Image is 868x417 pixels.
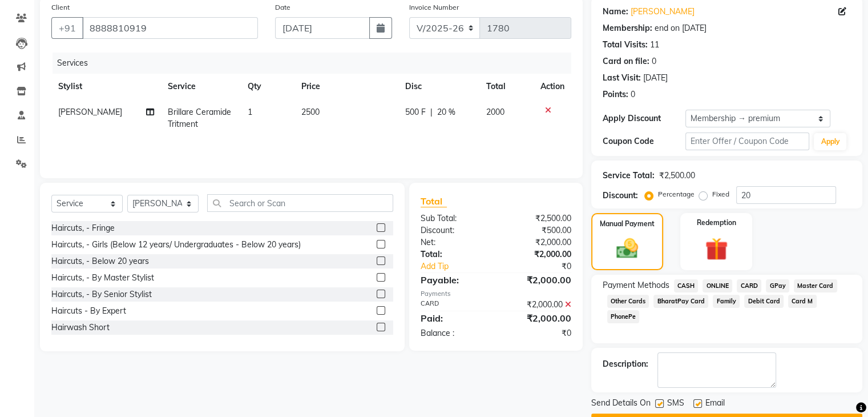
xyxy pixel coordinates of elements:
[294,74,398,99] th: Price
[161,74,241,99] th: Service
[496,212,580,224] div: ₹2,500.00
[496,327,580,339] div: ₹0
[603,72,641,84] div: Last Visit:
[603,89,628,101] div: Points:
[712,189,729,199] label: Fixed
[600,219,655,229] label: Manual Payment
[51,222,115,234] div: Haircuts, - Fringe
[51,17,83,39] button: +91
[405,106,426,118] span: 500 F
[51,74,161,99] th: Stylist
[51,322,110,334] div: Hairwash Short
[766,279,789,292] span: GPay
[631,89,635,101] div: 0
[53,53,580,74] div: Services
[486,107,504,117] span: 2000
[412,224,496,236] div: Discount:
[652,55,656,67] div: 0
[437,106,455,118] span: 20 %
[737,279,761,292] span: CARD
[603,22,652,34] div: Membership:
[703,279,732,292] span: ONLINE
[659,170,695,182] div: ₹2,500.00
[51,255,149,267] div: Haircuts, - Below 20 years
[697,218,736,228] label: Redemption
[412,311,496,325] div: Paid:
[412,248,496,260] div: Total:
[607,310,640,323] span: PhonePe
[603,6,628,18] div: Name:
[643,72,668,84] div: [DATE]
[241,74,294,99] th: Qty
[51,239,301,251] div: Haircuts, - Girls (Below 12 years/ Undergraduates - Below 20 years)
[421,289,571,299] div: Payments
[51,2,70,13] label: Client
[794,279,837,292] span: Master Card
[603,279,669,291] span: Payment Methods
[603,358,648,370] div: Description:
[631,6,695,18] a: [PERSON_NAME]
[534,74,571,99] th: Action
[409,2,459,13] label: Invoice Number
[496,311,580,325] div: ₹2,000.00
[168,107,231,129] span: Brillare Ceramide Tritment
[51,305,126,317] div: Haircuts - By Expert
[248,107,252,117] span: 1
[496,248,580,260] div: ₹2,000.00
[658,189,695,199] label: Percentage
[667,397,684,411] span: SMS
[603,113,685,125] div: Apply Discount
[685,133,810,150] input: Enter Offer / Coupon Code
[698,235,735,263] img: _gift.svg
[607,295,649,308] span: Other Cards
[655,22,706,34] div: end on [DATE]
[51,272,154,284] div: Haircuts, - By Master Stylist
[51,288,152,300] div: Haircuts, - By Senior Stylist
[479,74,534,99] th: Total
[412,236,496,248] div: Net:
[814,133,846,150] button: Apply
[207,194,393,212] input: Search or Scan
[412,299,496,311] div: CARD
[591,397,651,411] span: Send Details On
[82,17,258,39] input: Search by Name/Mobile/Email/Code
[496,236,580,248] div: ₹2,000.00
[674,279,699,292] span: CASH
[496,224,580,236] div: ₹500.00
[58,107,122,117] span: [PERSON_NAME]
[713,295,740,308] span: Family
[510,260,579,272] div: ₹0
[412,260,510,272] a: Add Tip
[603,55,649,67] div: Card on file:
[412,212,496,224] div: Sub Total:
[603,170,655,182] div: Service Total:
[430,106,433,118] span: |
[788,295,817,308] span: Card M
[650,39,659,51] div: 11
[412,273,496,287] div: Payable:
[653,295,708,308] span: BharatPay Card
[421,195,447,207] span: Total
[744,295,784,308] span: Debit Card
[609,236,645,261] img: _cash.svg
[301,107,320,117] span: 2500
[603,190,638,202] div: Discount:
[496,273,580,287] div: ₹2,000.00
[603,135,685,147] div: Coupon Code
[275,2,290,13] label: Date
[412,327,496,339] div: Balance :
[705,397,725,411] span: Email
[603,39,648,51] div: Total Visits:
[398,74,479,99] th: Disc
[496,299,580,311] div: ₹2,000.00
